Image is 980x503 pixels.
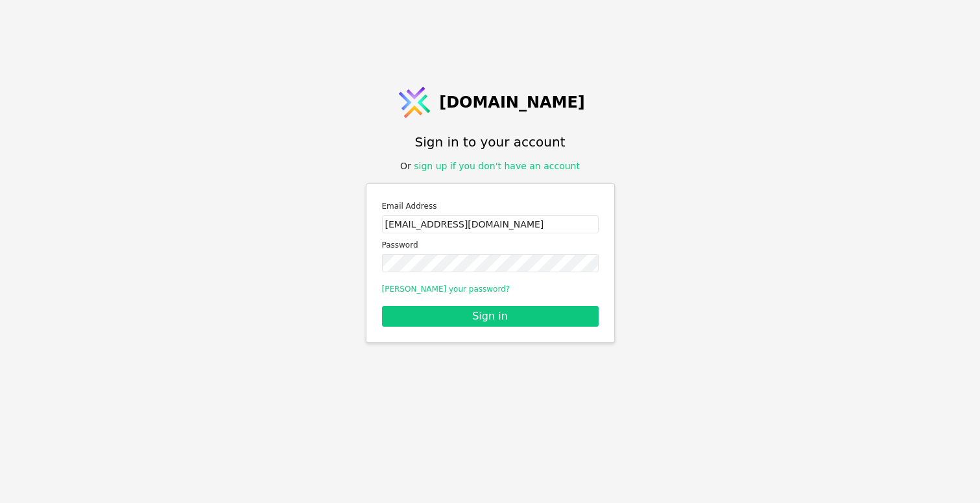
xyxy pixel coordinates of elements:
[382,239,599,251] label: Password
[439,91,585,114] span: [DOMAIN_NAME]
[382,306,599,327] button: Sign in
[382,254,599,272] input: Password
[382,215,599,233] input: Email address
[400,159,580,173] div: Or
[382,200,599,213] label: Email Address
[414,161,580,171] a: sign up if you don't have an account
[382,285,510,294] a: [PERSON_NAME] your password?
[414,132,565,152] h1: Sign in to your account
[395,83,585,122] a: [DOMAIN_NAME]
